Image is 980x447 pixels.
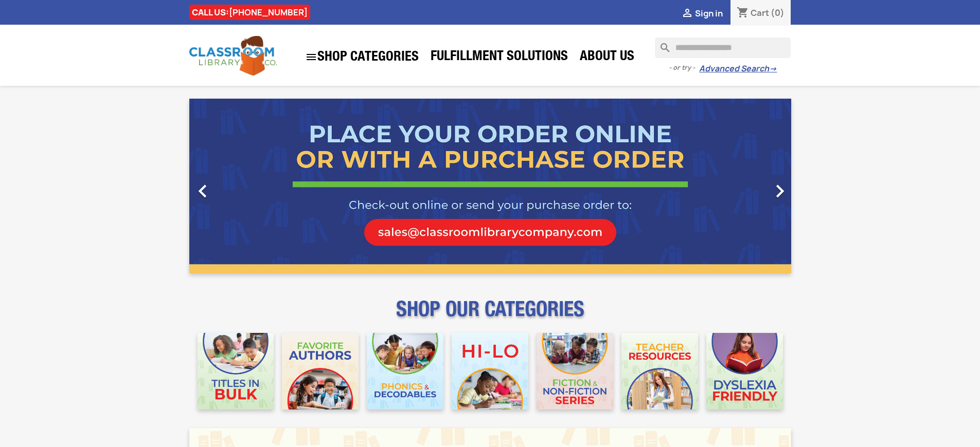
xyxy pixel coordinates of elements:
a: Fulfillment Solutions [425,47,573,68]
img: CLC_HiLo_Mobile.jpg [452,333,528,409]
a: [PHONE_NUMBER] [229,7,308,18]
i: shopping_cart [737,7,749,20]
a: Previous [189,99,280,273]
input: Search [655,38,791,58]
span: Cart [751,7,769,18]
ul: Carousel container [189,99,791,273]
img: CLC_Dyslexia_Mobile.jpg [706,333,783,409]
a: SHOP CATEGORIES [300,46,424,68]
i: search [655,38,667,50]
a:  Sign in [681,8,723,19]
img: CLC_Teacher_Resources_Mobile.jpg [621,333,698,409]
span: Sign in [695,8,723,19]
i:  [681,8,693,20]
img: CLC_Fiction_Nonfiction_Mobile.jpg [537,333,613,409]
a: About Us [575,47,639,68]
span: (0) [771,7,785,18]
a: Next [701,99,791,273]
i:  [767,178,793,204]
a: Advanced Search→ [699,64,777,74]
div: CALL US: [189,5,310,20]
img: CLC_Favorite_Authors_Mobile.jpg [282,333,359,409]
img: CLC_Phonics_And_Decodables_Mobile.jpg [367,333,443,409]
span: - or try - [669,63,699,73]
span: → [769,64,777,74]
img: Classroom Library Company [189,36,277,76]
p: SHOP OUR CATEGORIES [189,306,791,325]
i:  [305,51,317,63]
i:  [190,178,216,204]
img: CLC_Bulk_Mobile.jpg [198,333,274,409]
